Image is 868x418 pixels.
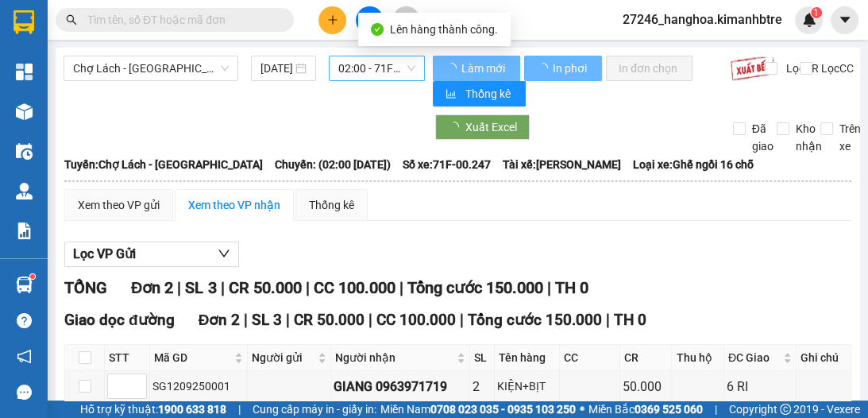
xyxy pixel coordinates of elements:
[30,274,35,279] sup: 1
[546,278,550,297] span: |
[188,196,280,214] div: Xem theo VP nhận
[430,403,576,416] strong: 0708 023 035 - 0935 103 250
[465,118,517,136] span: Xuất Excel
[14,14,141,33] div: Chợ Lách
[105,345,150,371] th: STT
[780,60,821,77] span: Lọc CR
[614,311,646,329] span: TH 0
[797,345,851,371] th: Ghi chú
[238,401,241,418] span: |
[152,52,288,74] div: 0378435169
[356,6,384,34] button: file-add
[376,311,456,329] span: CC 100.000
[244,311,248,329] span: |
[131,278,173,297] span: Đơn 2
[78,196,160,214] div: Xem theo VP gửi
[553,60,589,77] span: In phơi
[623,377,669,397] div: 50.000
[460,311,464,329] span: |
[554,278,588,297] span: TH 0
[727,377,793,397] div: 6 RI
[831,6,858,34] button: caret-down
[16,143,33,160] img: warehouse-icon
[16,183,33,199] img: warehouse-icon
[446,63,459,74] span: loading
[473,377,492,397] div: 2
[16,277,33,293] img: warehouse-icon
[392,6,420,34] button: aim
[87,11,275,29] input: Tìm tên, số ĐT hoặc mã đơn
[838,13,852,27] span: caret-down
[17,385,32,400] span: message
[185,278,216,297] span: SL 3
[815,60,856,77] span: Lọc CC
[580,406,584,412] span: ⚪️
[305,278,309,297] span: |
[433,56,520,81] button: Làm mới
[252,311,282,329] span: SL 3
[14,110,288,130] div: Tên hàng: 1T ( : 1 )
[470,345,496,371] th: SL
[715,401,717,418] span: |
[253,401,376,418] span: Cung cấp máy in - giấy in:
[327,14,338,25] span: plus
[497,377,557,395] div: KIỆN+BỊT
[158,403,226,416] strong: 1900 633 818
[672,345,723,371] th: Thu hộ
[318,6,346,34] button: plus
[17,349,32,364] span: notification
[560,345,620,371] th: CC
[14,10,34,34] img: logo-vxr
[833,120,867,155] span: Trên xe
[588,401,703,418] span: Miền Bắc
[152,14,288,33] div: Sài Gòn
[789,120,828,155] span: Kho nhận
[64,158,263,171] b: Tuyến: Chợ Lách - [GEOGRAPHIC_DATA]
[495,345,560,371] th: Tên hàng
[335,349,453,366] span: Người nhận
[368,311,372,329] span: |
[152,33,288,52] div: TÍN
[620,345,672,371] th: CR
[14,52,141,74] div: 0944766661
[16,64,33,80] img: dashboard-icon
[73,56,229,80] span: Chợ Lách - Sài Gòn
[154,349,231,366] span: Mã GD
[728,349,780,366] span: ĐC Giao
[435,114,530,140] button: Xuất Excel
[606,311,610,329] span: |
[390,23,498,36] span: Lên hàng thành công.
[294,311,365,329] span: CR 50.000
[64,278,107,297] span: TỔNG
[64,311,175,329] span: Giao dọc đường
[152,15,190,32] span: Nhận:
[524,56,602,81] button: In phơi
[252,349,314,366] span: Người gửi
[468,311,602,329] span: Tổng cước 150.000
[610,10,795,29] span: 27246_hanghoa.kimanhbtre
[811,7,822,18] sup: 1
[177,278,181,297] span: |
[446,88,459,101] span: bar-chart
[407,278,542,297] span: Tổng cước 150.000
[17,313,32,328] span: question-circle
[433,81,526,106] button: bar-chartThống kê
[73,244,136,264] span: Lọc VP Gửi
[16,103,33,120] img: warehouse-icon
[746,120,780,155] span: Đã giao
[635,403,703,416] strong: 0369 525 060
[371,23,384,36] span: check-circle
[465,85,513,103] span: Thống kê
[14,33,141,52] div: MAI
[380,401,576,418] span: Miền Nam
[260,60,292,77] input: 12/09/2025
[461,60,507,77] span: Làm mới
[313,278,395,297] span: CC 100.000
[606,56,692,81] button: In đơn chọn
[334,377,467,397] div: GIANG 0963971719
[448,122,465,133] span: loading
[802,13,816,27] img: icon-new-feature
[286,311,290,329] span: |
[126,108,148,130] span: SL
[309,196,354,214] div: Thống kê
